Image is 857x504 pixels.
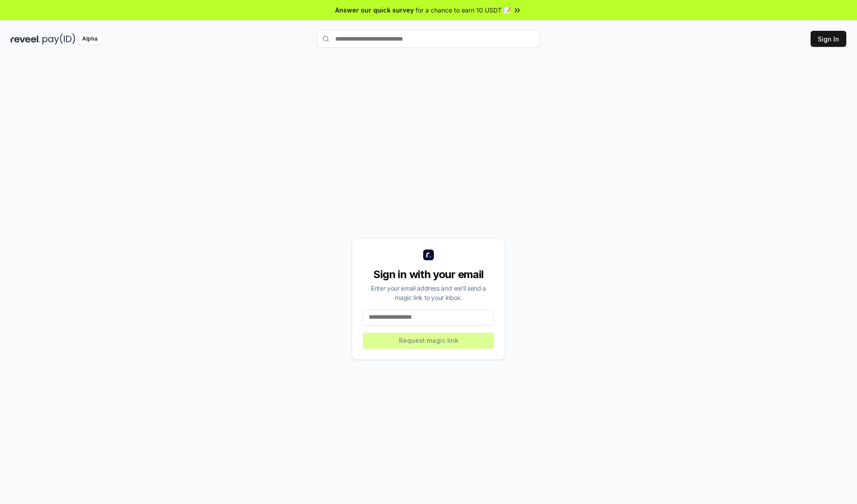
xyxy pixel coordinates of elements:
img: logo_small [423,250,434,260]
div: Sign in with your email [363,267,494,282]
button: Sign In [811,31,846,47]
img: pay_id [42,33,75,45]
div: Enter your email address and we’ll send a magic link to your inbox. [363,283,494,302]
span: for a chance to earn 10 USDT 📝 [416,5,511,15]
span: Answer our quick survey [335,5,414,15]
img: reveel_dark [11,33,41,45]
div: Alpha [77,33,102,45]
